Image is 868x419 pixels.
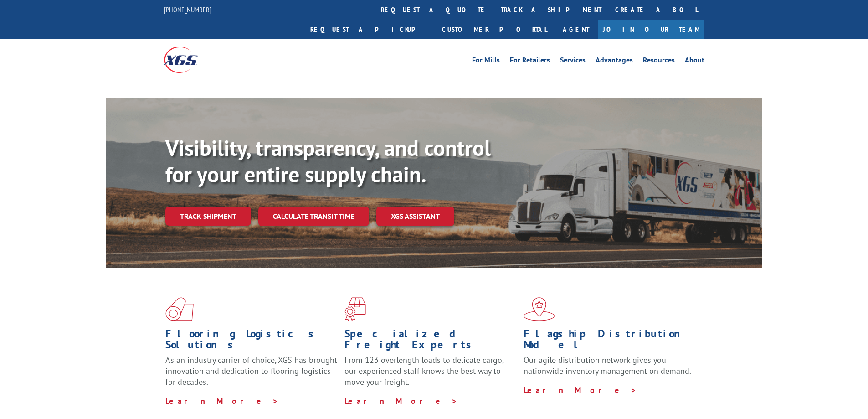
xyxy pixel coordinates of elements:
[258,207,369,226] a: Calculate transit time
[165,207,251,226] a: Track shipment
[524,385,637,395] a: Learn More >
[165,355,337,387] span: As an industry carrier of choice, XGS has brought innovation and dedication to flooring logistics...
[554,20,598,39] a: Agent
[164,5,211,14] a: [PHONE_NUMBER]
[376,207,454,226] a: XGS ASSISTANT
[344,328,517,355] h1: Specialized Freight Experts
[510,57,550,67] a: For Retailers
[344,396,458,406] a: Learn More >
[344,355,517,395] p: From 123 overlength loads to delicate cargo, our experienced staff knows the best way to move you...
[435,20,554,39] a: Customer Portal
[303,20,435,39] a: Request a pickup
[472,57,500,67] a: For Mills
[596,57,633,67] a: Advantages
[598,20,704,39] a: Join Our Team
[165,297,194,321] img: xgs-icon-total-supply-chain-intelligence-red
[524,355,691,376] span: Our agile distribution network gives you nationwide inventory management on demand.
[344,297,366,321] img: xgs-icon-focused-on-flooring-red
[165,328,338,355] h1: Flooring Logistics Solutions
[685,57,704,67] a: About
[524,297,555,321] img: xgs-icon-flagship-distribution-model-red
[165,134,491,188] b: Visibility, transparency, and control for your entire supply chain.
[643,57,675,67] a: Resources
[524,328,696,355] h1: Flagship Distribution Model
[165,396,279,406] a: Learn More >
[560,57,586,67] a: Services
